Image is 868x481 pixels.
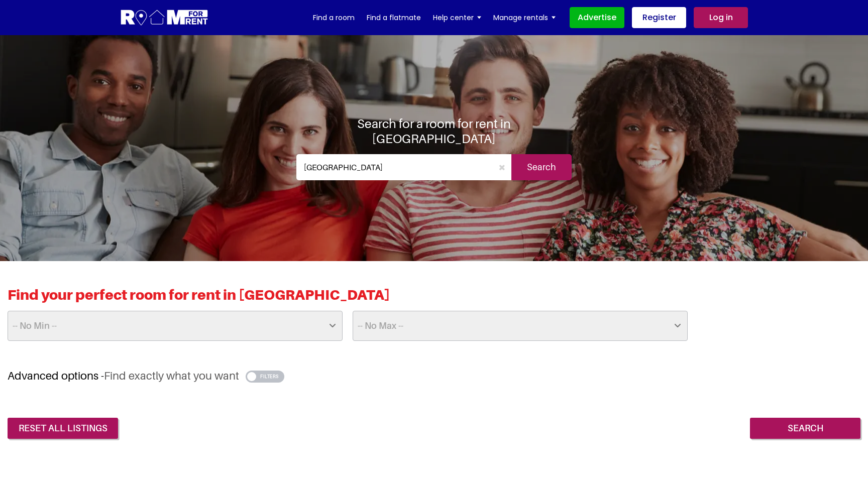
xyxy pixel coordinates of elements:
a: Register [632,7,686,28]
a: Find a room [313,10,355,25]
input: Search [750,418,860,439]
input: Where do you want to live. Search by town or postcode [296,154,493,180]
a: reset all listings [8,418,118,439]
img: Logo for Room for Rent, featuring a welcoming design with a house icon and modern typography [120,9,209,27]
h1: Search for a room for rent in [GEOGRAPHIC_DATA] [296,116,572,146]
a: Help center [433,10,481,25]
span: Find exactly what you want [104,369,239,382]
a: Manage rentals [493,10,556,25]
a: Log in [694,7,748,28]
h3: Advanced options - [8,369,860,383]
a: Advertise [570,7,624,28]
a: Find a flatmate [367,10,421,25]
h2: Find your perfect room for rent in [GEOGRAPHIC_DATA] [8,286,860,311]
input: Search [511,154,572,180]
